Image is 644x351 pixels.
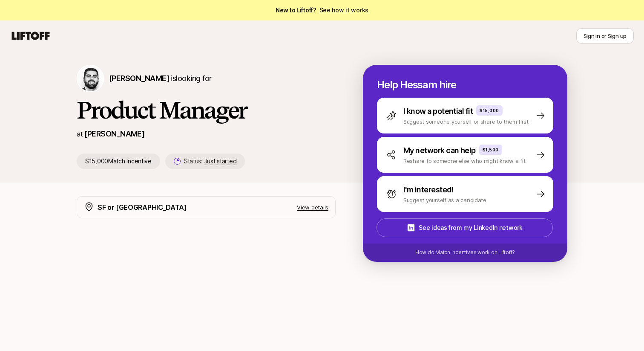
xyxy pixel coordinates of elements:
[319,6,369,14] a: See how it works
[483,146,499,153] p: $1,500
[419,223,522,233] p: See ideas from my LinkedIn network
[377,79,553,91] p: Help Hessam hire
[403,157,526,165] p: Reshare to someone else who might know a fit
[204,157,237,165] span: Just started
[78,66,103,91] img: Hessam Mostajabi
[184,156,236,166] p: Status:
[109,74,169,83] span: [PERSON_NAME]
[576,28,634,44] button: Sign in or Sign up
[377,218,553,237] button: See ideas from my LinkedIn network
[403,196,486,204] p: Suggest yourself as a candidate
[276,5,368,15] span: New to Liftoff?
[77,128,83,139] p: at
[403,184,454,196] p: I'm interested!
[415,249,515,256] p: How do Match Incentives work on Liftoff?
[84,129,144,138] a: [PERSON_NAME]
[403,105,473,117] p: I know a potential fit
[403,117,529,126] p: Suggest someone yourself or share to them first
[480,107,499,114] p: $15,000
[98,202,187,213] p: SF or [GEOGRAPHIC_DATA]
[297,203,328,212] p: View details
[77,97,336,123] h1: Product Manager
[77,154,160,169] p: $15,000 Match Incentive
[403,145,476,157] p: My network can help
[109,73,211,84] p: is looking for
